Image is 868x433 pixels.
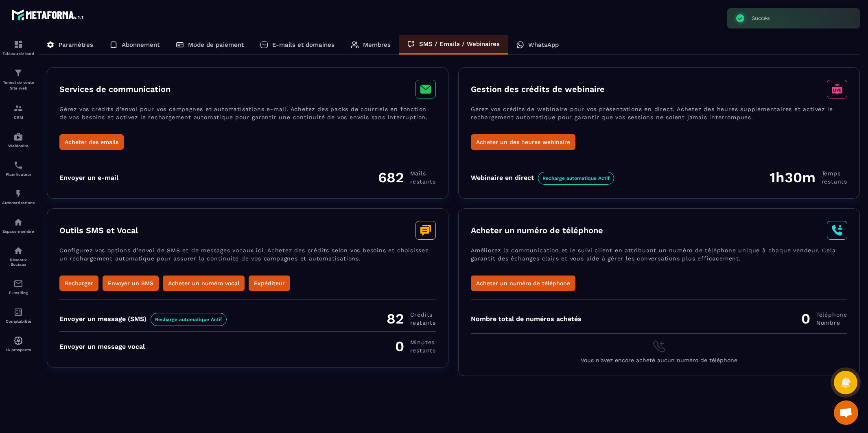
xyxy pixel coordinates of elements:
h3: Acheter un numéro de téléphone [471,225,603,235]
a: schedulerschedulerPlanificateur [2,154,35,183]
span: Nombre [816,319,847,327]
div: Nombre total de numéros achetés [471,315,582,323]
h3: Gestion des crédits de webinaire [471,84,605,94]
p: E-mailing [2,291,35,295]
p: Webinaire [2,144,35,148]
img: automations [13,217,23,227]
p: Planificateur [2,172,35,177]
p: Améliorez la communication et le suivi client en attribuant un numéro de téléphone unique à chaqu... [471,246,847,276]
p: CRM [2,115,35,120]
p: Comptabilité [2,319,35,324]
div: > [38,27,860,376]
img: scheduler [13,160,23,170]
p: Configurez vos options d’envoi de SMS et de messages vocaux ici. Achetez des crédits selon vos be... [59,246,436,276]
span: Temps [822,169,847,177]
a: emailemailE-mailing [2,273,35,301]
div: 682 [378,169,436,186]
img: accountant [13,307,23,317]
span: Recharge automatique Actif [538,172,614,185]
img: formation [13,68,23,78]
img: formation [13,39,23,49]
p: Gérez vos crédits d’envoi pour vos campagnes et automatisations e-mail. Achetez des packs de cour... [59,105,436,134]
img: automations [13,132,23,142]
img: social-network [13,246,23,256]
img: automations [13,336,23,346]
div: Envoyer un message vocal [59,343,145,350]
div: Webinaire en direct [471,174,614,182]
span: restants [410,346,436,354]
div: Envoyer un e-mail [59,174,118,182]
a: automationsautomationsWebinaire [2,126,35,154]
p: Automatisations [2,201,35,205]
div: 0 [395,338,436,355]
p: WhatsApp [528,41,559,48]
p: Tableau de bord [2,51,35,56]
p: Abonnement [122,41,160,48]
a: formationformationTableau de bord [2,33,35,62]
span: minutes [410,338,436,346]
button: Recharger [59,276,98,291]
a: Ouvrir le chat [834,400,858,425]
p: Réseaux Sociaux [2,258,35,267]
button: Envoyer un SMS [103,276,159,291]
p: Gérez vos crédits de webinaire pour vos présentations en direct. Achetez des heures supplémentair... [471,105,847,134]
button: Acheter un numéro de téléphone [471,276,575,291]
span: Vous n'avez encore acheté aucun numéro de téléphone [581,357,737,363]
span: Crédits [410,311,436,319]
p: IA prospects [2,348,35,352]
div: 82 [387,310,436,327]
img: logo [11,7,85,22]
div: 0 [801,310,847,327]
button: Acheter un numéro vocal [163,276,245,291]
div: 1h30m [770,169,847,186]
button: Acheter un des heures webinaire [471,134,575,150]
span: Téléphone [816,311,847,319]
a: automationsautomationsAutomatisations [2,183,35,211]
p: Paramètres [59,41,93,48]
span: Mails [410,169,436,177]
a: social-networksocial-networkRéseaux Sociaux [2,240,35,273]
p: E-mails et domaines [272,41,335,48]
span: restants [410,177,436,186]
p: Mode de paiement [188,41,244,48]
p: Espace membre [2,229,35,234]
img: formation [13,103,23,113]
p: SMS / Emails / Webinaires [419,40,500,48]
h3: Services de communication [59,84,171,94]
a: automationsautomationsEspace membre [2,211,35,240]
a: formationformationTunnel de vente Site web [2,62,35,97]
p: Tunnel de vente Site web [2,80,35,91]
span: Recharge automatique Actif [151,313,227,326]
a: accountantaccountantComptabilité [2,301,35,330]
span: restants [410,319,436,327]
img: automations [13,189,23,199]
img: email [13,279,23,289]
button: Expéditeur [249,276,290,291]
a: formationformationCRM [2,97,35,126]
button: Acheter des emails [59,134,124,150]
p: Membres [363,41,391,48]
h3: Outils SMS et Vocal [59,225,138,235]
span: restants [822,177,847,186]
div: Envoyer un message (SMS) [59,315,227,323]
